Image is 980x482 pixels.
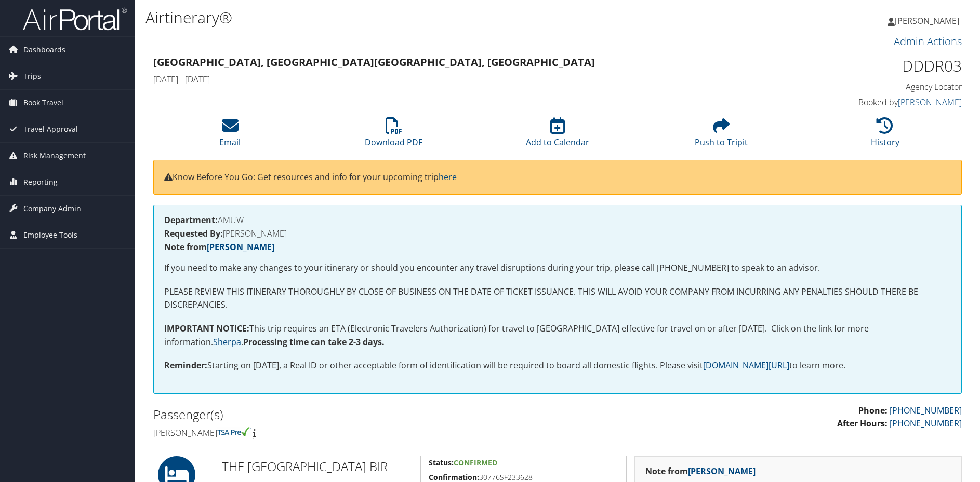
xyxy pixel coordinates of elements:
a: Add to Calendar [526,123,589,148]
img: tsa-precheck.png [217,427,251,436]
strong: Requested By: [164,228,223,239]
h2: THE [GEOGRAPHIC_DATA] BIR [222,458,413,475]
strong: Processing time can take 2-3 days. [243,336,385,348]
strong: Department: [164,214,218,226]
p: This trip requires an ETA (Electronic Travelers Authorization) for travel to [GEOGRAPHIC_DATA] ef... [164,322,951,349]
a: Admin Actions [894,34,962,48]
h4: [DATE] - [DATE] [153,74,756,85]
p: Know Before You Go: Get resources and info for your upcoming trip [164,171,951,184]
h4: Agency Locator [772,81,962,92]
a: History [871,123,899,148]
a: [PERSON_NAME] [207,241,274,253]
a: here [439,171,457,183]
a: Email [219,123,241,148]
a: [PERSON_NAME] [888,5,970,36]
h1: DDDR03 [772,55,962,77]
span: Company Admin [23,196,81,222]
a: [PERSON_NAME] [688,465,756,477]
span: Book Travel [23,90,63,116]
strong: Confirmation: [429,472,479,482]
a: Sherpa [213,336,241,348]
span: Confirmed [454,458,497,467]
h4: Booked by [772,97,962,108]
a: Push to Tripit [695,123,748,148]
strong: Phone: [858,405,888,416]
strong: After Hours: [837,418,888,429]
a: Download PDF [365,123,422,148]
h4: [PERSON_NAME] [153,427,550,438]
p: If you need to make any changes to your itinerary or should you encounter any travel disruptions ... [164,261,951,275]
a: [PERSON_NAME] [898,97,962,108]
strong: Note from [645,465,756,477]
strong: Reminder: [164,360,207,371]
span: Risk Management [23,143,86,169]
span: [PERSON_NAME] [895,15,959,26]
p: Starting on [DATE], a Real ID or other acceptable form of identification will be required to boar... [164,359,951,373]
h2: Passenger(s) [153,406,550,423]
strong: [GEOGRAPHIC_DATA], [GEOGRAPHIC_DATA] [GEOGRAPHIC_DATA], [GEOGRAPHIC_DATA] [153,55,595,69]
h4: [PERSON_NAME] [164,229,951,238]
span: Employee Tools [23,222,77,248]
strong: IMPORTANT NOTICE: [164,323,249,334]
a: [DOMAIN_NAME][URL] [703,360,789,371]
p: PLEASE REVIEW THIS ITINERARY THOROUGHLY BY CLOSE OF BUSINESS ON THE DATE OF TICKET ISSUANCE. THIS... [164,285,951,312]
span: Dashboards [23,37,65,63]
a: [PHONE_NUMBER] [890,405,962,416]
a: [PHONE_NUMBER] [890,418,962,429]
span: Travel Approval [23,116,78,142]
strong: Note from [164,241,274,253]
h1: Airtinerary® [145,7,695,29]
strong: Status: [429,458,454,467]
span: Reporting [23,169,58,195]
h4: AMUW [164,216,951,224]
span: Trips [23,63,41,89]
img: airportal-logo.png [23,7,127,31]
